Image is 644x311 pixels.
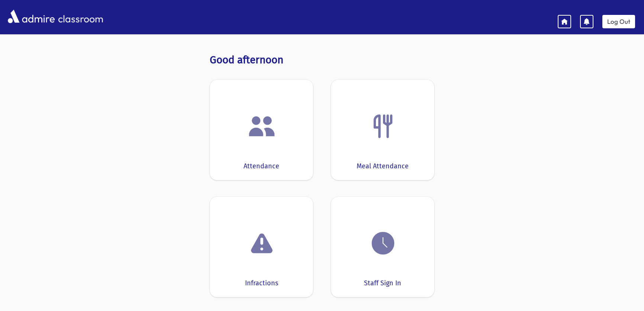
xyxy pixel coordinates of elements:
h3: Good afternoon [210,54,434,66]
div: Meal Attendance [357,161,409,171]
img: users.png [248,112,276,140]
img: AdmirePro [6,8,57,25]
span: classroom [57,7,103,26]
div: Attendance [244,161,279,171]
a: Log Out [602,15,635,28]
img: exclamation.png [248,231,276,259]
img: Fork.png [369,112,397,140]
img: clock.png [369,229,397,257]
div: Staff Sign In [364,278,401,288]
div: Infractions [245,278,278,288]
